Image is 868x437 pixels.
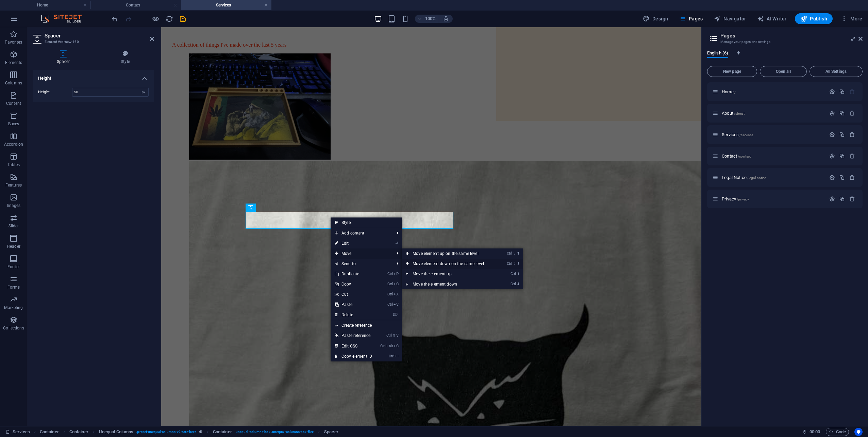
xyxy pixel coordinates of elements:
[829,132,835,137] div: Settings
[4,305,23,310] p: Marketing
[814,429,815,434] span: :
[829,89,835,95] div: Settings
[38,90,72,94] label: Height
[714,15,746,22] span: Navigator
[395,241,398,245] i: ⏎
[45,33,154,39] h2: Spacer
[829,175,835,180] div: Settings
[737,197,749,201] span: /privacy
[387,282,393,286] i: Ctrl
[720,175,826,180] div: Legal Notice/legal-notice
[720,39,849,45] h3: Manage your pages and settings
[402,279,498,289] a: Ctrl⬇Move the element down
[6,101,21,106] p: Content
[387,302,393,307] i: Ctrl
[839,110,845,116] div: Duplicate
[3,325,24,331] p: Collections
[800,15,827,22] span: Publish
[394,272,398,276] i: D
[386,344,393,348] i: Alt
[643,15,668,22] span: Design
[722,175,766,180] span: Legal Notice
[720,90,826,94] div: Home/
[331,289,376,300] a: CtrlXCut
[33,70,154,82] h4: Height
[517,272,520,276] i: ⬆
[5,60,22,65] p: Elements
[839,175,845,180] div: Duplicate
[829,428,846,436] span: Code
[711,13,749,24] button: Navigator
[813,69,859,74] span: All Settings
[707,66,757,77] button: New page
[443,16,449,22] i: On resize automatically adjust zoom level to fit chosen device.
[5,182,22,188] p: Features
[722,153,751,159] span: Contact
[40,428,59,436] span: Click to select. Double-click to edit
[710,69,754,74] span: New page
[199,430,202,434] i: This element is a customizable preset
[331,310,376,320] a: ⌦Delete
[849,196,855,202] div: Remove
[809,66,863,77] button: All Settings
[331,269,376,279] a: CtrlDDuplicate
[331,217,402,228] a: Style
[679,15,703,22] span: Pages
[393,312,398,317] i: ⌦
[39,15,90,23] img: Editor Logo
[111,15,119,23] i: Undo: Move elements (Ctrl+Z)
[7,203,21,208] p: Images
[402,248,498,259] a: Ctrl⇧⬆Move element up on the same level
[331,351,376,361] a: CtrlICopy element ID
[826,428,849,436] button: Code
[380,344,386,348] i: Ctrl
[707,49,728,59] span: English (6)
[829,110,835,116] div: Settings
[722,196,749,201] span: Privacy
[507,261,512,266] i: Ctrl
[394,344,398,348] i: C
[415,15,439,23] button: 100%
[802,428,820,436] h6: Session time
[331,330,376,341] a: Ctrl⇧VPaste reference
[849,89,855,95] div: The startpage cannot be deleted
[839,89,845,95] div: Duplicate
[97,50,154,65] h4: Style
[747,176,766,180] span: /legal-notice
[181,1,271,9] h4: Services
[396,333,398,338] i: V
[754,13,789,24] button: AI Writer
[854,428,863,436] button: Usercentrics
[331,259,391,269] a: Send to
[402,259,498,269] a: Ctrl⇧⬇Move element down on the same level
[849,153,855,159] div: Remove
[841,15,862,22] span: More
[394,292,398,296] i: X
[4,142,23,147] p: Accordion
[722,89,736,94] span: Click to open page
[33,50,97,65] h4: Spacer
[809,428,820,436] span: 00 00
[165,15,173,23] button: reload
[331,320,402,330] a: Create reference
[5,428,30,436] a: Click to cancel selection. Double-click to open Pages
[720,132,826,137] div: Services/services
[386,333,392,338] i: Ctrl
[111,15,119,23] button: undo
[402,269,498,279] a: Ctrl⬆Move the element up
[213,428,232,436] span: Click to select. Double-click to edit
[795,13,833,24] button: Publish
[513,261,516,266] i: ⇧
[839,153,845,159] div: Duplicate
[720,33,863,39] h2: Pages
[763,69,804,74] span: Open all
[849,110,855,116] div: Remove
[720,197,826,201] div: Privacy/privacy
[760,66,807,77] button: Open all
[9,223,19,229] p: Slider
[849,175,855,180] div: Remove
[389,354,394,358] i: Ctrl
[838,13,865,24] button: More
[734,112,745,115] span: /about
[331,300,376,310] a: CtrlVPaste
